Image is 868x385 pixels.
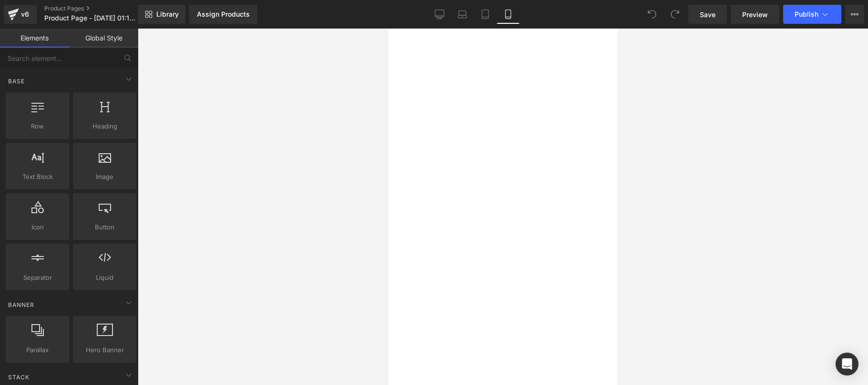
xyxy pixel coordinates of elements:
span: Row [9,121,66,131]
a: Product Pages [44,5,154,12]
span: Stack [7,373,31,382]
span: Hero Banner [76,345,133,355]
span: Separator [9,273,66,283]
span: Base [7,77,26,86]
button: Redo [665,5,684,24]
span: Library [156,10,179,19]
span: Product Page - [DATE] 01:11:39 [44,14,136,22]
span: Preview [742,10,768,20]
span: Text Block [9,172,66,182]
a: Desktop [428,5,451,24]
a: Tablet [474,5,497,24]
span: Image [76,172,133,182]
span: Banner [7,300,35,309]
span: Parallax [9,345,66,355]
span: Save [700,10,715,20]
span: Heading [76,121,133,131]
a: Preview [731,5,779,24]
a: Mobile [497,5,520,24]
button: Publish [783,5,841,24]
span: Publish [795,10,818,18]
button: Undo [643,5,662,24]
div: Assign Products [197,10,250,18]
div: Open Intercom Messenger [836,353,858,375]
span: Liquid [76,273,133,283]
span: Icon [9,222,66,232]
a: New Library [138,5,185,24]
button: More [845,5,864,24]
a: v6 [4,5,37,24]
a: Global Style [69,29,138,48]
span: Button [76,222,133,232]
div: v6 [19,8,31,20]
a: Laptop [451,5,474,24]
